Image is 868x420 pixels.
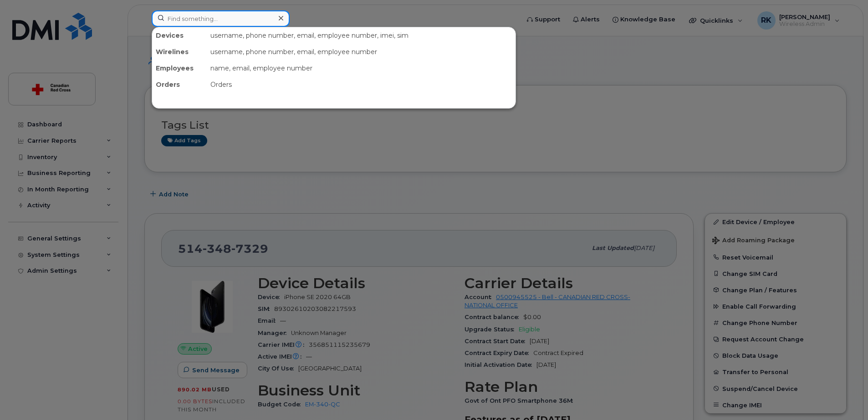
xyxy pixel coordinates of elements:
div: Devices [152,27,207,44]
div: Employees [152,60,207,76]
div: username, phone number, email, employee number [207,44,516,60]
div: name, email, employee number [207,60,516,76]
div: username, phone number, email, employee number, imei, sim [207,27,516,44]
div: Orders [207,76,516,93]
div: Orders [152,76,207,93]
div: Wirelines [152,44,207,60]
